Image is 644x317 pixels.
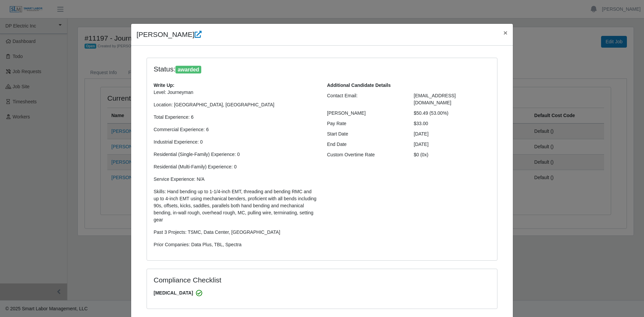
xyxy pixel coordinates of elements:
div: End Date [322,141,409,148]
p: Industrial Experience: 0 [154,139,317,146]
p: Total Experience: 6 [154,114,317,121]
div: [DATE] [409,130,496,138]
div: [PERSON_NAME] [322,110,409,117]
div: Contact Email: [322,92,409,106]
div: Custom Overtime Rate [322,151,409,158]
b: Write Up: [154,83,174,88]
span: [EMAIL_ADDRESS][DOMAIN_NAME] [414,93,456,105]
h4: Compliance Checklist [154,276,375,284]
p: Skills: Hand bending up to 1-1/4-inch EMT, threading and bending RMC and up to 4-inch EMT using m... [154,188,317,223]
b: Additional Candidate Details [327,83,391,88]
p: Past 3 Projects: TSMC, Data Center, [GEOGRAPHIC_DATA] [154,229,317,236]
span: $0 (0x) [414,152,429,157]
p: Residential (Single-Family) Experience: 0 [154,151,317,158]
p: Level: Journeyman [154,89,317,96]
p: Commercial Experience: 6 [154,126,317,133]
div: $50.49 (53.00%) [409,110,496,117]
p: Location: [GEOGRAPHIC_DATA], [GEOGRAPHIC_DATA] [154,101,317,108]
span: × [503,29,507,37]
p: Residential (Multi-Family) Experience: 0 [154,163,317,170]
h4: Status: [154,65,404,74]
h4: [PERSON_NAME] [137,29,202,40]
div: Pay Rate [322,120,409,127]
span: [DATE] [414,142,429,147]
div: Start Date [322,130,409,138]
button: Close [498,24,513,42]
span: awarded [175,66,201,74]
p: Service Experience: N/A [154,176,317,183]
div: $33.00 [409,120,496,127]
span: [MEDICAL_DATA] [154,289,490,297]
p: Prior Companies: Data Plus, TBL, Spectra [154,241,317,248]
